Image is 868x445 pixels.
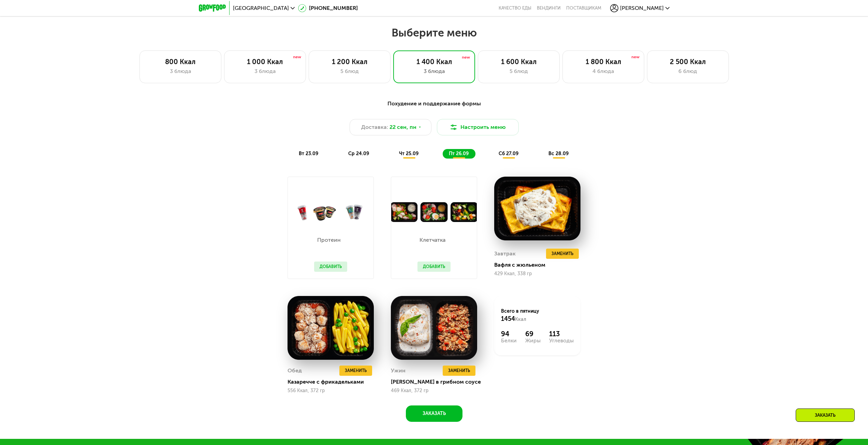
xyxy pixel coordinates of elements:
div: Похудение и поддержание формы [232,100,636,108]
span: Ккал [515,316,526,322]
div: [PERSON_NAME] в грибном соусе [391,379,483,385]
div: 556 Ккал, 372 гр [288,388,374,394]
div: Заказать [796,409,855,422]
div: Белки [501,338,517,343]
button: Заменить [546,249,579,259]
span: ср 24.09 [348,151,369,157]
button: Добавить [417,262,451,272]
span: 22 сен, пн [389,123,416,131]
span: Заменить [448,367,470,374]
button: Настроить меню [437,119,519,135]
button: Заменить [443,366,475,376]
button: Заказать [406,405,462,422]
div: 429 Ккал, 338 гр [494,271,580,277]
div: Всего в пятницу [501,308,574,323]
div: Жиры [525,338,541,343]
div: Ужин [391,366,406,376]
div: 1 400 Ккал [400,58,468,66]
div: 5 блюд [316,67,383,75]
div: 113 [549,330,574,338]
span: 1454 [501,315,515,323]
div: 6 блюд [654,67,722,75]
p: Клетчатка [417,237,447,243]
span: вс 28.09 [548,151,569,157]
div: 4 блюда [570,67,637,75]
div: 5 блюд [485,67,553,75]
div: 1 800 Ккал [570,58,637,66]
div: Обед [288,366,302,376]
span: вт 23.09 [299,151,318,157]
span: Заменить [551,250,573,257]
div: 1 600 Ккал [485,58,553,66]
div: Завтрак [494,249,516,259]
div: 94 [501,330,517,338]
p: Протеин [314,237,344,243]
div: 3 блюда [147,67,214,75]
div: 1 000 Ккал [231,58,299,66]
span: чт 25.09 [399,151,418,157]
h2: Выберите меню [22,26,846,40]
span: сб 27.09 [499,151,518,157]
button: Добавить [314,262,347,272]
span: Заменить [345,367,367,374]
div: 469 Ккал, 372 гр [391,388,477,394]
div: 1 200 Ккал [316,58,383,66]
div: Вафля с жюльеном [494,262,586,268]
span: пт 26.09 [449,151,469,157]
a: Качество еды [499,5,531,11]
div: 2 500 Ккал [654,58,722,66]
div: Казаречче с фрикадельками [288,379,379,385]
button: Заменить [339,366,372,376]
div: 69 [525,330,541,338]
div: Углеводы [549,338,574,343]
span: [PERSON_NAME] [620,5,664,11]
div: 3 блюда [400,67,468,75]
div: 3 блюда [231,67,299,75]
a: Вендинги [537,5,561,11]
span: Доставка: [361,123,388,131]
div: поставщикам [566,5,601,11]
a: [PHONE_NUMBER] [298,4,358,12]
span: [GEOGRAPHIC_DATA] [233,5,289,11]
div: 800 Ккал [147,58,214,66]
